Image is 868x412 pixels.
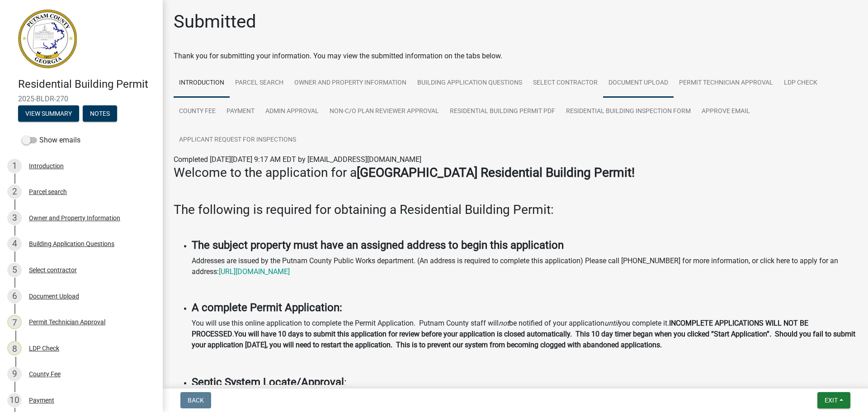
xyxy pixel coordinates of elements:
a: Owner and Property Information [289,69,412,98]
button: Exit [817,392,850,408]
label: Show emails [22,135,80,146]
a: Parcel search [230,69,289,98]
div: LDP Check [29,345,59,351]
a: Payment [221,97,260,126]
i: not [499,319,509,327]
i: until [604,319,618,327]
a: Select contractor [528,69,603,98]
h4: : [192,376,857,389]
wm-modal-confirm: Summary [18,110,79,118]
a: Non-C/O Plan Reviewer Approval [324,97,444,126]
a: Residential Building Inspection Form [561,97,696,126]
button: View Summary [18,105,79,122]
button: Notes [83,105,117,122]
strong: The subject property must have an assigned address to begin this application [192,239,564,251]
div: 3 [7,211,22,225]
a: Residential Building Permit PDF [444,97,561,126]
a: Admin Approval [260,97,324,126]
div: Building Application Questions [29,241,114,247]
div: 10 [7,393,22,407]
a: LDP Check [778,69,823,98]
div: 5 [7,263,22,277]
button: Back [180,392,211,408]
h3: The following is required for obtaining a Residential Building Permit: [174,202,857,218]
h3: Welcome to the application for a [174,165,857,180]
div: 9 [7,367,22,381]
div: Permit Technician Approval [29,319,105,325]
strong: A complete Permit Application: [192,301,342,314]
span: Completed [DATE][DATE] 9:17 AM EDT by [EMAIL_ADDRESS][DOMAIN_NAME] [174,155,421,164]
div: Owner and Property Information [29,215,120,221]
div: County Fee [29,371,61,377]
span: 2025-BLDR-270 [18,95,145,103]
strong: Septic System Locate/Approval [192,376,344,388]
a: Building Application Questions [412,69,528,98]
div: 4 [7,237,22,251]
a: County Fee [174,97,221,126]
h4: Residential Building Permit [18,78,156,91]
p: Addresses are issued by the Putnam County Public Works department. (An address is required to com... [192,256,857,277]
a: Document Upload [603,69,674,98]
div: Select contractor [29,267,77,273]
p: You will use this online application to complete the Permit Application. Putnam County staff will... [192,318,857,350]
div: 1 [7,159,22,173]
div: 8 [7,341,22,355]
div: 2 [7,185,22,199]
span: Back [188,397,204,404]
a: Approve Email [696,97,755,126]
div: Payment [29,397,54,403]
a: Applicant Request for Inspections [174,126,302,155]
div: Parcel search [29,189,67,195]
h1: Submitted [174,11,256,33]
img: Putnam County, Georgia [18,9,77,68]
div: 6 [7,289,22,303]
strong: [GEOGRAPHIC_DATA] Residential Building Permit! [357,165,635,180]
div: Document Upload [29,293,79,299]
strong: You will have 10 days to submit this application for review before your application is closed aut... [192,330,855,349]
div: Thank you for submitting your information. You may view the submitted information on the tabs below. [174,51,857,62]
a: Permit Technician Approval [674,69,778,98]
div: 7 [7,315,22,329]
span: Exit [825,397,838,404]
div: Introduction [29,163,64,169]
a: Introduction [174,69,230,98]
wm-modal-confirm: Notes [83,110,117,118]
a: [URL][DOMAIN_NAME] [219,267,290,276]
strong: INCOMPLETE APPLICATIONS WILL NOT BE PROCESSED [192,319,808,338]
